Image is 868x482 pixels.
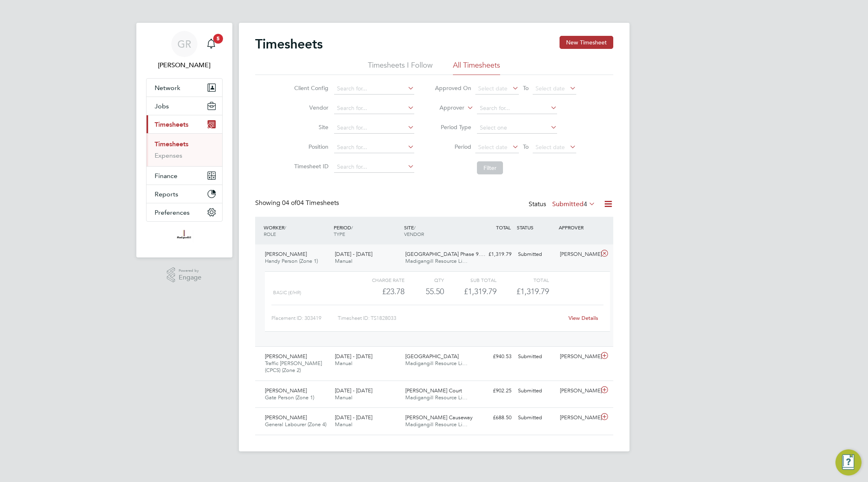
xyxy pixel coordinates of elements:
[435,84,471,92] label: Approved On
[179,274,201,281] span: Engage
[352,285,404,298] div: £23.78
[265,251,307,258] span: [PERSON_NAME]
[213,34,223,44] span: 5
[146,60,223,70] span: Goncalo Rodrigues
[560,36,613,49] button: New Timesheet
[405,360,468,367] span: Madigangill Resource Li…
[335,360,352,367] span: Manual
[332,220,402,241] div: PERIOD
[405,394,468,401] span: Madigangill Resource Li…
[557,411,599,425] div: [PERSON_NAME]
[284,224,286,231] span: /
[520,83,531,93] span: To
[334,142,414,153] input: Search for...
[265,394,314,401] span: Gate Person (Zone 1)
[435,143,471,150] label: Period
[265,258,318,264] span: Handy Person (Zone 1)
[334,122,414,134] input: Search for...
[405,353,459,360] span: [GEOGRAPHIC_DATA]
[536,85,565,92] span: Select date
[405,251,485,258] span: [GEOGRAPHIC_DATA] Phase 9.…
[334,83,414,95] input: Search for...
[262,220,332,241] div: WORKER
[292,104,328,111] label: Vendor
[568,315,598,321] a: View Details
[404,231,424,237] span: VENDOR
[292,84,328,92] label: Client Config
[155,121,188,128] span: Timesheets
[146,97,222,115] button: Jobs
[529,199,597,210] div: Status
[146,133,222,166] div: Timesheets
[557,350,599,363] div: [PERSON_NAME]
[146,203,222,221] button: Preferences
[146,115,222,133] button: Timesheets
[414,224,415,231] span: /
[265,421,326,428] span: General Labourer (Zone 4)
[444,275,496,285] div: Sub Total
[338,312,564,325] div: Timesheet ID: TS1828033
[515,248,557,261] div: Submitted
[351,224,353,231] span: /
[405,258,468,264] span: Madigangill Resource Li…
[368,60,433,75] li: Timesheets I Follow
[167,267,201,283] a: Powered byEngage
[516,286,549,296] span: £1,319.79
[146,230,223,243] a: Go to home page
[146,185,222,203] button: Reports
[405,421,468,428] span: Madigangill Resource Li…
[515,411,557,425] div: Submitted
[428,104,464,112] label: Approver
[335,353,372,360] span: [DATE] - [DATE]
[155,140,188,148] a: Timesheets
[155,172,177,180] span: Finance
[477,122,557,134] input: Select one
[271,312,338,325] div: Placement ID: 303419
[136,23,232,258] nav: Main navigation
[273,290,301,295] span: Basic (£/HR)
[478,143,507,151] span: Select date
[335,387,372,394] span: [DATE] - [DATE]
[155,84,180,92] span: Network
[404,285,444,298] div: 55.50
[265,414,307,421] span: [PERSON_NAME]
[292,143,328,150] label: Position
[146,79,222,97] button: Network
[335,394,352,401] span: Manual
[472,350,515,363] div: £940.53
[292,163,328,170] label: Timesheet ID
[402,220,472,241] div: SITE
[179,267,201,274] span: Powered by
[155,102,169,110] span: Jobs
[155,190,178,198] span: Reports
[496,224,511,231] span: TOTAL
[203,31,219,57] a: 5
[552,200,595,208] label: Submitted
[255,199,341,207] div: Showing
[477,103,557,114] input: Search for...
[335,251,372,258] span: [DATE] - [DATE]
[584,200,587,208] span: 4
[292,123,328,131] label: Site
[282,199,297,207] span: 04 of
[835,449,861,475] button: Engage Resource Center
[334,231,345,237] span: TYPE
[155,152,182,159] a: Expenses
[146,167,222,185] button: Finance
[352,275,404,285] div: Charge rate
[477,161,503,174] button: Filter
[334,103,414,114] input: Search for...
[155,209,190,216] span: Preferences
[472,411,515,425] div: £688.50
[282,199,339,207] span: 04 Timesheets
[265,360,322,374] span: Traffic [PERSON_NAME] (CPCS) (Zone 2)
[265,387,307,394] span: [PERSON_NAME]
[520,141,531,152] span: To
[515,220,557,235] div: STATUS
[264,231,276,237] span: ROLE
[478,85,507,92] span: Select date
[435,123,471,131] label: Period Type
[496,275,549,285] div: Total
[265,353,307,360] span: [PERSON_NAME]
[334,161,414,173] input: Search for...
